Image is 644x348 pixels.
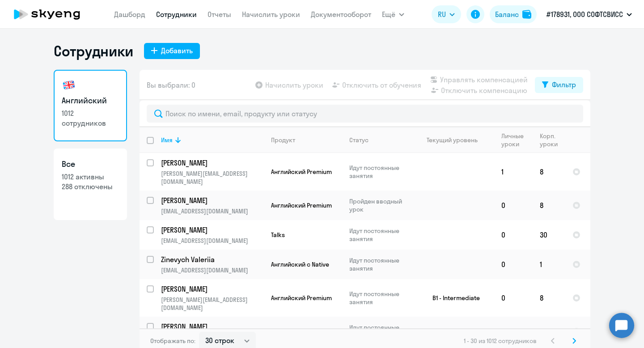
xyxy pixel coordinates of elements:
[552,79,576,90] div: Фильтр
[161,284,263,294] a: [PERSON_NAME]
[161,45,193,56] div: Добавить
[382,5,404,23] button: Ещё
[495,9,519,20] div: Баланс
[349,256,411,272] p: Идут постоянные занятия
[547,9,623,20] p: #178931, ООО СОФТСВИСС
[427,136,478,144] div: Текущий уровень
[494,279,533,317] td: 0
[161,195,262,205] p: [PERSON_NAME]
[533,191,565,220] td: 8
[271,168,332,176] span: Английский Premium
[54,70,127,141] a: Английский1012 сотрудников
[533,250,565,279] td: 1
[494,317,533,346] td: 1
[411,279,494,317] td: B1 - Intermediate
[271,201,332,209] span: Английский Premium
[535,77,583,93] button: Фильтр
[54,149,127,220] a: Все1012 активны288 отключены
[271,327,332,335] span: Английский Premium
[62,108,119,128] p: 1012 сотрудников
[161,225,262,235] p: [PERSON_NAME]
[464,337,537,345] span: 1 - 30 из 1012 сотрудников
[349,290,411,306] p: Идут постоянные занятия
[490,5,537,23] button: Балансbalance
[144,43,200,59] button: Добавить
[494,250,533,279] td: 0
[242,10,300,19] a: Начислить уроки
[156,10,197,19] a: Сотрудники
[540,132,565,148] div: Корп. уроки
[114,10,145,19] a: Дашборд
[161,237,263,245] p: [EMAIL_ADDRESS][DOMAIN_NAME]
[161,207,263,215] p: [EMAIL_ADDRESS][DOMAIN_NAME]
[62,182,119,191] p: 288 отключены
[161,255,263,264] a: Zinevych Valeriia
[533,317,565,346] td: 8
[349,197,411,213] p: Пройден вводный урок
[161,225,263,235] a: [PERSON_NAME]
[522,10,531,19] img: balance
[349,164,411,180] p: Идут постоянные занятия
[501,132,532,148] div: Личные уроки
[432,5,461,23] button: RU
[161,158,262,168] p: [PERSON_NAME]
[349,136,369,144] div: Статус
[349,323,411,340] p: Идут постоянные занятия
[54,42,133,60] h1: Сотрудники
[271,260,329,268] span: Английский с Native
[418,136,494,144] div: Текущий уровень
[150,337,195,345] span: Отображать по:
[494,153,533,191] td: 1
[161,322,263,331] a: [PERSON_NAME]
[161,284,262,294] p: [PERSON_NAME]
[62,172,119,182] p: 1012 активны
[161,255,262,264] p: Zinevych Valeriia
[533,279,565,317] td: 8
[161,195,263,205] a: [PERSON_NAME]
[62,95,119,106] h3: Английский
[161,158,263,168] a: [PERSON_NAME]
[494,220,533,250] td: 0
[62,158,119,170] h3: Все
[161,136,263,144] div: Имя
[311,10,371,19] a: Документооборот
[161,136,173,144] div: Имя
[533,153,565,191] td: 8
[533,220,565,250] td: 30
[349,227,411,243] p: Идут постоянные занятия
[161,266,263,274] p: [EMAIL_ADDRESS][DOMAIN_NAME]
[147,105,583,123] input: Поиск по имени, email, продукту или статусу
[438,9,446,20] span: RU
[161,170,263,186] p: [PERSON_NAME][EMAIL_ADDRESS][DOMAIN_NAME]
[271,231,285,239] span: Talks
[271,294,332,302] span: Английский Premium
[542,4,636,25] button: #178931, ООО СОФТСВИСС
[208,10,231,19] a: Отчеты
[62,78,76,92] img: english
[494,191,533,220] td: 0
[271,136,295,144] div: Продукт
[147,80,195,90] span: Вы выбрали: 0
[382,9,395,20] span: Ещё
[161,296,263,312] p: [PERSON_NAME][EMAIL_ADDRESS][DOMAIN_NAME]
[161,322,262,331] p: [PERSON_NAME]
